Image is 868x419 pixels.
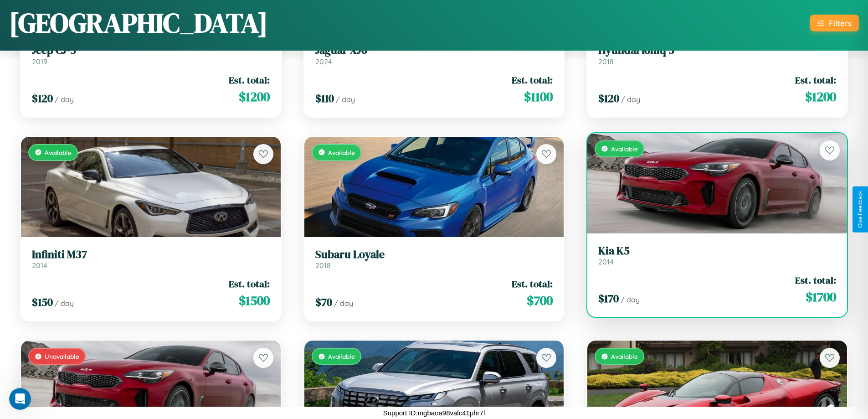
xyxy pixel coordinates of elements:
span: 2014 [598,257,614,266]
span: Est. total: [229,277,270,290]
span: Available [611,352,638,360]
span: $ 1200 [239,88,270,106]
button: Filters [810,15,859,31]
span: $ 70 [315,295,332,310]
span: Est. total: [229,73,270,87]
a: Jeep CJ-52019 [32,44,270,66]
h3: Jaguar XJ6 [315,44,553,57]
h1: [GEOGRAPHIC_DATA] [9,4,268,41]
span: 2019 [32,57,47,66]
a: Subaru Loyale2018 [315,248,553,270]
span: $ 170 [598,291,619,306]
span: / day [621,95,640,104]
a: Jaguar XJ62024 [315,44,553,66]
h3: Hyundai Ioniq 5 [598,44,836,57]
span: $ 120 [32,91,53,106]
span: Est. total: [795,73,836,87]
span: $ 1200 [805,88,836,106]
span: $ 1700 [806,288,836,306]
span: / day [334,299,353,308]
p: Support ID: mgbaoa98valc41phr7l [383,407,485,419]
span: Est. total: [795,274,836,287]
span: 2018 [315,261,331,270]
span: Est. total: [512,277,553,290]
h3: Subaru Loyale [315,248,553,261]
a: Hyundai Ioniq 52018 [598,44,836,66]
span: / day [336,95,355,104]
span: Available [328,149,355,156]
span: $ 120 [598,91,619,106]
h3: Jeep CJ-5 [32,44,270,57]
h3: Kia K5 [598,244,836,258]
div: Filters [829,18,852,28]
span: $ 1500 [239,291,270,310]
span: $ 1100 [524,88,553,106]
span: 2018 [598,57,614,66]
span: $ 700 [527,291,553,310]
span: / day [621,295,640,304]
h3: Infiniti M37 [32,248,270,261]
div: Give Feedback [857,191,863,228]
span: / day [55,95,74,104]
span: Available [45,149,72,156]
span: / day [55,299,74,308]
span: Unavailable [45,352,79,360]
span: $ 110 [315,91,334,106]
a: Infiniti M372014 [32,248,270,270]
span: Est. total: [512,73,553,87]
span: Available [328,352,355,360]
span: $ 150 [32,295,53,310]
span: 2024 [315,57,332,66]
span: 2014 [32,261,47,270]
span: Available [611,145,638,153]
iframe: Intercom live chat [9,388,31,410]
a: Kia K52014 [598,244,836,267]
